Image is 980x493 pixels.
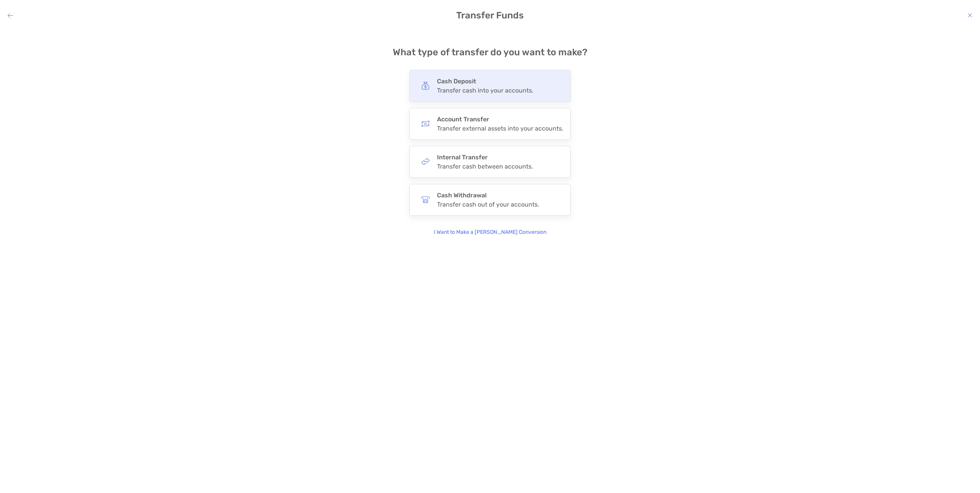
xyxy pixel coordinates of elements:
img: button icon [421,81,430,90]
div: Transfer cash between accounts. [437,163,533,170]
div: Transfer external assets into your accounts. [437,125,563,132]
h4: Account Transfer [437,116,563,123]
div: Transfer cash out of your accounts. [437,201,539,208]
img: button icon [421,157,430,166]
img: button icon [421,119,430,128]
p: I Want to Make a [PERSON_NAME] Conversion [434,228,546,237]
img: button icon [421,195,430,204]
h4: Cash Withdrawal [437,192,539,199]
h4: Cash Deposit [437,78,533,85]
h4: What type of transfer do you want to make? [393,47,588,58]
div: Transfer cash into your accounts. [437,87,533,94]
h4: Internal Transfer [437,154,533,161]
